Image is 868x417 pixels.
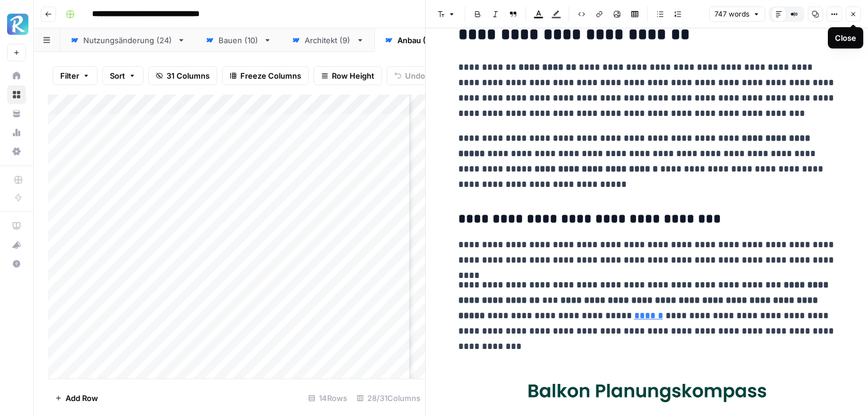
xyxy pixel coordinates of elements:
div: What's new? [8,236,25,254]
a: Home [7,66,26,85]
button: Freeze Columns [222,66,309,85]
button: Filter [53,66,97,85]
a: Architekt (9) [282,28,374,52]
a: Your Data [7,104,26,123]
button: Sort [102,66,143,85]
a: Browse [7,85,26,104]
div: Close [835,32,856,44]
div: 28/31 Columns [352,389,425,408]
a: Anbau (11) [374,28,459,52]
button: Add Row [48,389,105,408]
button: 31 Columns [148,66,217,85]
a: Nutzungsänderung (24) [60,28,195,52]
span: Undo [405,70,425,82]
div: Anbau (11) [397,34,436,46]
button: 747 words [709,7,765,22]
div: Bauen (10) [218,34,259,46]
span: 31 Columns [167,70,210,82]
a: Bauen (10) [195,28,282,52]
button: Workspace: Radyant [7,9,26,39]
span: Freeze Columns [240,70,301,82]
span: Filter [60,70,79,82]
a: AirOps Academy [7,216,26,235]
div: Nutzungsänderung (24) [83,34,172,46]
span: 747 words [714,9,749,20]
span: Add Row [66,392,98,404]
img: Radyant Logo [7,14,28,35]
button: Help + Support [7,254,26,273]
span: Row Height [332,70,374,82]
span: Sort [110,70,125,82]
button: Undo [387,66,433,85]
a: Settings [7,142,26,161]
button: What's new? [7,235,26,254]
a: Usage [7,123,26,142]
div: 14 Rows [304,389,352,408]
div: Architekt (9) [305,34,351,46]
button: Row Height [314,66,382,85]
